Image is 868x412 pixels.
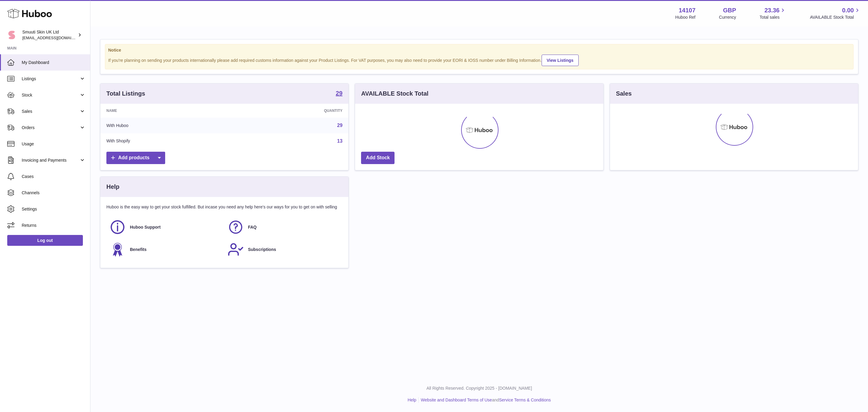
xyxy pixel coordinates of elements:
[337,123,343,128] a: 29
[22,109,79,114] span: Sales
[616,90,632,98] h3: Sales
[108,54,850,66] div: If you're planning on sending your products internationally please add required customs informati...
[234,104,348,118] th: Quantity
[421,398,492,402] a: Website and Dashboard Terms of Use
[108,47,850,53] strong: Notice
[679,6,696,14] strong: 14107
[22,125,79,131] span: Orders
[22,35,89,40] span: [EMAIL_ADDRESS][DOMAIN_NAME]
[228,219,340,235] a: FAQ
[336,90,342,96] strong: 29
[810,14,861,20] span: AVAILABLE Stock Total
[22,157,79,163] span: Invoicing and Payments
[759,14,786,20] span: Total sales
[361,90,428,98] h3: AVAILABLE Stock Total
[228,241,340,258] a: Subscriptions
[106,183,119,191] h3: Help
[22,92,79,98] span: Stock
[336,90,342,97] a: 29
[22,206,86,212] span: Settings
[100,133,234,149] td: With Shopify
[842,6,854,14] span: 0.00
[22,60,86,65] span: My Dashboard
[22,141,86,147] span: Usage
[759,6,786,20] a: 23.36 Total sales
[22,76,79,82] span: Listings
[675,14,696,20] div: Huboo Ref
[22,29,77,41] div: Smuuti Skin UK Ltd
[542,55,579,66] a: View Listings
[361,152,395,164] a: Add Stock
[130,247,146,252] span: Benefits
[764,6,779,14] span: 23.36
[106,204,342,210] p: Huboo is the easy way to get your stock fulfilled. But incase you need any help here's our ways f...
[337,138,343,144] a: 13
[419,397,551,403] li: and
[408,398,417,402] a: Help
[810,6,861,20] a: 0.00 AVAILABLE Stock Total
[719,14,736,20] div: Currency
[248,224,257,230] span: FAQ
[130,224,161,230] span: Huboo Support
[723,6,736,14] strong: GBP
[7,30,16,40] img: internalAdmin-14107@internal.huboo.com
[95,385,863,391] p: All Rights Reserved. Copyright 2025 - [DOMAIN_NAME]
[22,174,86,179] span: Cases
[248,247,276,252] span: Subscriptions
[106,152,165,164] a: Add products
[22,190,86,196] span: Channels
[100,118,234,133] td: With Huboo
[7,235,83,246] a: Log out
[109,219,222,235] a: Huboo Support
[109,241,222,258] a: Benefits
[100,104,234,118] th: Name
[106,90,145,98] h3: Total Listings
[499,398,551,402] a: Service Terms & Conditions
[22,223,86,228] span: Returns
